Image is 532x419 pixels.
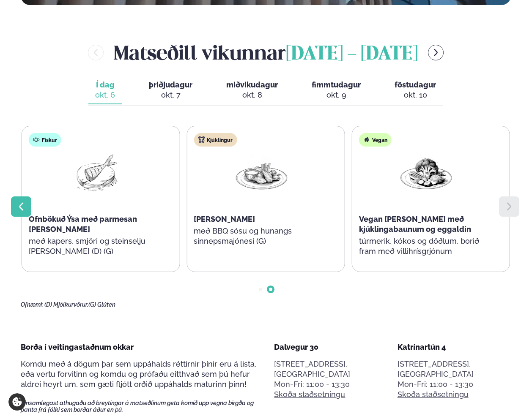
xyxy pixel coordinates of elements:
span: fimmtudagur [312,80,361,89]
span: Go to slide 1 [259,288,262,291]
button: miðvikudagur okt. 8 [219,76,285,104]
div: Mon-Fri: 11:00 - 13:30 [274,379,387,389]
p: [STREET_ADDRESS], [GEOGRAPHIC_DATA] [398,359,511,379]
p: [STREET_ADDRESS], [GEOGRAPHIC_DATA] [274,359,387,379]
span: Ofnæmi: [21,301,43,308]
p: túrmerik, kókos og döðlum, borið fram með villihrísgrjónum [359,236,494,256]
div: Vegan [359,133,392,147]
span: (G) Glúten [88,301,115,308]
button: menu-btn-right [428,45,444,60]
span: [PERSON_NAME] [194,215,255,223]
img: Fish.png [69,153,123,193]
div: okt. 7 [149,90,192,100]
img: Vegan.svg [363,136,370,143]
img: Vegan.png [399,153,453,193]
span: föstudagur [395,80,436,89]
img: Chicken-wings-legs.png [234,153,288,193]
button: menu-btn-left [88,45,104,60]
div: Dalvegur 30 [274,342,387,352]
span: (D) Mjólkurvörur, [44,301,88,308]
button: þriðjudagur okt. 7 [142,76,199,104]
span: Í dag [95,80,115,90]
a: Cookie settings [8,393,26,411]
button: föstudagur okt. 10 [388,76,443,104]
span: miðvikudagur [226,80,278,89]
div: okt. 6 [95,90,115,100]
img: chicken.svg [198,136,205,143]
div: okt. 10 [395,90,436,100]
div: okt. 9 [312,90,361,100]
div: okt. 8 [226,90,278,100]
a: Skoða staðsetningu [274,389,345,400]
div: Mon-Fri: 11:00 - 13:30 [398,379,511,389]
button: Í dag okt. 6 [88,76,122,104]
span: Vinsamlegast athugaðu að breytingar á matseðlinum geta komið upp vegna birgða og panta frá fólki ... [21,400,257,413]
span: Borða í veitingastaðnum okkar [21,343,134,351]
h2: Matseðill vikunnar [114,39,418,66]
p: með BBQ sósu og hunangs sinnepsmajónesi (G) [194,226,328,246]
span: þriðjudagur [149,80,192,89]
span: Komdu með á dögum þar sem uppáhalds réttirnir þínir eru á lista, eða vertu forvitinn og komdu og ... [21,359,256,389]
span: Ofnbökuð Ýsa með parmesan [PERSON_NAME] [29,215,137,234]
span: Go to slide 2 [269,288,272,291]
img: fish.svg [33,136,40,143]
p: með kapers, smjöri og steinselju [PERSON_NAME] (D) (G) [29,236,163,256]
a: Skoða staðsetningu [398,389,469,400]
span: [DATE] - [DATE] [286,45,418,64]
button: fimmtudagur okt. 9 [305,76,367,104]
div: Kjúklingur [194,133,237,147]
div: Fiskur [29,133,61,147]
div: Katrínartún 4 [398,342,511,352]
span: Vegan [PERSON_NAME] með kjúklingabaunum og eggaldin [359,215,471,234]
